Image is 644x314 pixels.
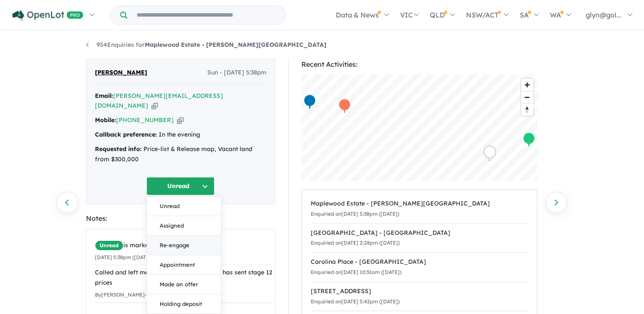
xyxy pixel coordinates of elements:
[522,132,535,148] div: Map marker
[311,269,401,275] small: Enquiried on [DATE] 10:31am ([DATE])
[145,41,326,49] strong: Maplewood Estate - [PERSON_NAME][GEOGRAPHIC_DATA]
[311,194,528,224] a: Maplewood Estate - [PERSON_NAME][GEOGRAPHIC_DATA]Enquiried on[DATE] 5:38pm ([DATE])
[147,216,221,236] button: Assigned
[207,68,266,78] span: Sun - [DATE] 5:38pm
[95,116,116,124] strong: Mobile:
[311,286,528,297] div: [STREET_ADDRESS]
[95,131,157,138] strong: Callback preference:
[95,92,223,110] a: [PERSON_NAME][EMAIL_ADDRESS][DOMAIN_NAME]
[147,236,221,255] button: Re-engage
[311,240,400,246] small: Enquiried on [DATE] 2:28pm ([DATE])
[177,116,183,125] button: Copy
[311,298,400,305] small: Enquiried on [DATE] 5:42pm ([DATE])
[95,268,273,288] div: Called and left message. [PERSON_NAME] has sent stage 12 prices
[95,291,205,298] small: By [PERSON_NAME] - [DATE] 4:55pm ([DATE])
[521,79,533,91] button: Zoom in
[338,98,351,114] div: Map marker
[95,240,273,251] div: is marked.
[86,40,558,50] nav: breadcrumb
[311,199,528,209] div: Maplewood Estate - [PERSON_NAME][GEOGRAPHIC_DATA]
[12,10,83,21] img: Openlot PRO Logo White
[311,228,528,238] div: [GEOGRAPHIC_DATA] - [GEOGRAPHIC_DATA]
[311,211,399,217] small: Enquiried on [DATE] 5:38pm ([DATE])
[95,144,266,165] div: Price-list & Release map, Vacant land from $300,000
[129,6,283,24] input: Try estate name, suburb, builder or developer
[86,213,275,224] div: Notes:
[95,92,113,100] strong: Email:
[147,197,221,216] button: Unread
[586,11,621,19] span: glyn@gol...
[301,59,538,70] div: Recent Activities:
[301,74,538,181] canvas: Map
[95,240,123,251] span: Unread
[483,146,496,161] div: Map marker
[95,145,142,153] strong: Requested info:
[152,101,158,110] button: Copy
[95,130,266,140] div: In the evening
[311,252,528,282] a: Carolina Place - [GEOGRAPHIC_DATA]Enquiried on[DATE] 10:31am ([DATE])
[311,223,528,253] a: [GEOGRAPHIC_DATA] - [GEOGRAPHIC_DATA]Enquiried on[DATE] 2:28pm ([DATE])
[146,177,215,195] button: Unread
[86,41,326,49] a: 954Enquiries forMaplewood Estate - [PERSON_NAME][GEOGRAPHIC_DATA]
[311,257,528,267] div: Carolina Place - [GEOGRAPHIC_DATA]
[95,254,153,260] small: [DATE] 5:38pm ([DATE])
[521,91,533,103] button: Zoom out
[147,255,221,275] button: Appointment
[95,68,147,78] span: [PERSON_NAME]
[521,103,533,116] button: Reset bearing to north
[521,91,533,103] span: Zoom out
[116,116,174,124] a: [PHONE_NUMBER]
[303,94,316,110] div: Map marker
[147,294,221,314] button: Holding deposit
[311,282,528,311] a: [STREET_ADDRESS]Enquiried on[DATE] 5:42pm ([DATE])
[147,275,221,294] button: Made an offer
